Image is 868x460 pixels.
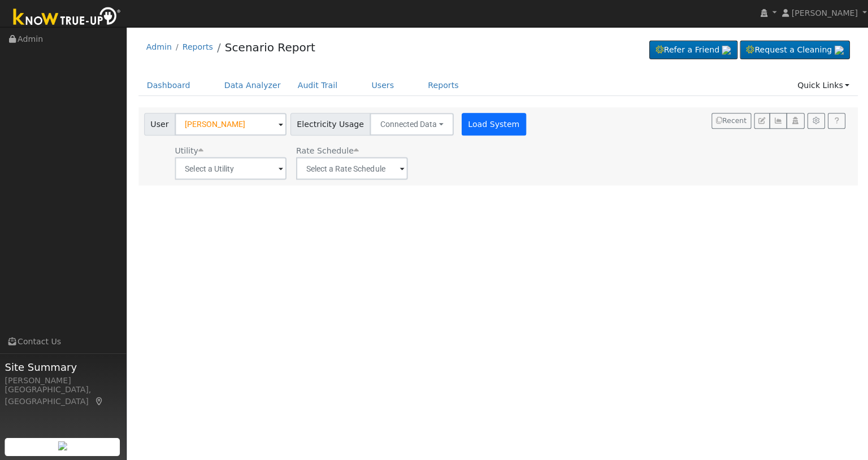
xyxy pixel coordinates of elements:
[648,42,736,61] a: Refer a Friend
[721,47,730,56] img: retrieve
[833,47,842,56] img: retrieve
[289,76,346,97] a: Audit Trail
[753,114,769,130] button: Edit User
[175,114,287,137] input: Select a User
[739,42,848,61] a: Request a Cleaning
[826,114,844,130] a: Help Link
[6,384,121,408] div: [GEOGRAPHIC_DATA], [GEOGRAPHIC_DATA]
[787,76,856,97] a: Quick Links
[296,158,407,181] input: Select a Rate Schedule
[216,76,289,97] a: Data Analyzer
[145,114,176,137] span: User
[183,43,213,52] a: Reports
[768,114,785,130] button: Multi-Series Graph
[6,375,121,387] div: [PERSON_NAME]
[710,114,750,130] button: Recent
[175,146,287,158] div: Utility
[370,114,453,137] button: Connected Data
[59,441,68,450] img: retrieve
[6,360,121,375] span: Site Summary
[147,43,172,52] a: Admin
[225,42,315,55] a: Scenario Report
[790,10,856,19] span: [PERSON_NAME]
[806,114,823,130] button: Settings
[785,114,802,130] button: Login As
[296,147,358,156] span: Alias: None
[175,158,287,181] input: Select a Utility
[95,397,105,406] a: Map
[419,76,467,97] a: Reports
[363,76,402,97] a: Users
[461,114,526,137] button: Load System
[290,114,370,137] span: Electricity Usage
[139,76,199,97] a: Dashboard
[8,6,127,32] img: Know True-Up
